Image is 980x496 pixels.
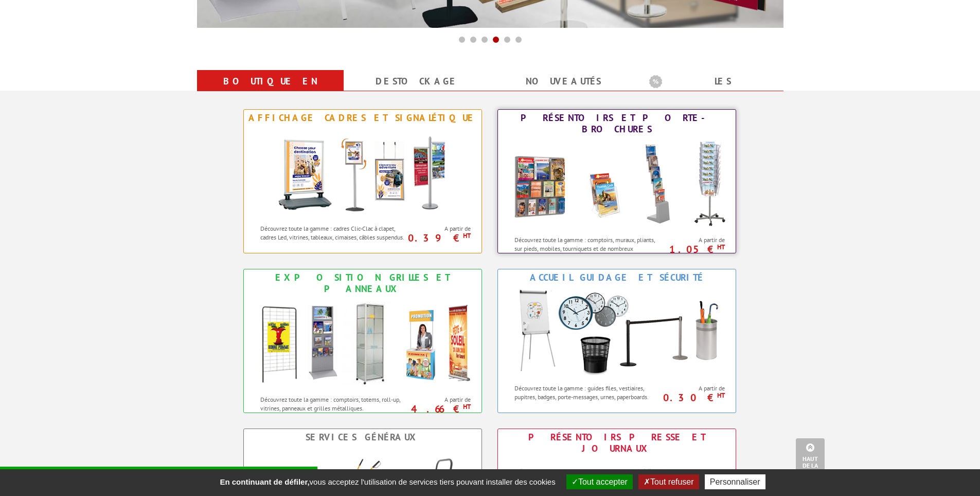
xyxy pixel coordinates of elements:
[215,477,560,486] span: vous acceptez l'utilisation de services tiers pouvant installer des cookies
[659,395,725,401] p: 0.30 €
[638,474,699,489] button: Tout refuser
[497,109,736,253] a: Présentoirs et Porte-brochures Présentoirs et Porte-brochures Découvrez toute la gamme : comptoir...
[250,297,476,390] img: Exposition Grilles et Panneaux
[649,72,778,93] b: Les promotions
[717,391,725,400] sup: HT
[405,235,471,241] p: 0.39 €
[501,272,733,283] div: Accueil Guidage et Sécurité
[356,72,478,91] a: Destockage
[209,72,331,109] a: Boutique en ligne
[504,138,730,230] img: Présentoirs et Porte-brochures
[664,236,725,244] span: A partir de
[246,272,479,295] div: Exposition Grilles et Panneaux
[268,126,458,219] img: Affichage Cadres et Signalétique
[410,396,471,404] span: A partir de
[796,438,825,481] a: Haut de la page
[649,72,771,109] a: Les promotions
[664,384,725,392] span: A partir de
[243,269,482,413] a: Exposition Grilles et Panneaux Exposition Grilles et Panneaux Découvrez toute la gamme : comptoir...
[405,406,471,412] p: 4.66 €
[503,72,625,91] a: nouveautés
[514,384,661,401] p: Découvrez toute la gamme : guides files, vestiaires, pupitres, badges, porte-messages, urnes, pap...
[220,477,309,486] strong: En continuant de défiler,
[705,474,765,489] button: Personnaliser (fenêtre modale)
[501,112,733,135] div: Présentoirs et Porte-brochures
[514,235,661,262] p: Découvrez toute la gamme : comptoirs, muraux, pliants, sur pieds, mobiles, tourniquets et de nomb...
[260,395,407,413] p: Découvrez toute la gamme : comptoirs, totems, roll-up, vitrines, panneaux et grilles métalliques.
[717,243,725,251] sup: HT
[246,112,479,124] div: Affichage Cadres et Signalétique
[463,231,471,240] sup: HT
[501,432,733,454] div: Présentoirs Presse et Journaux
[260,224,407,242] p: Découvrez toute la gamme : cadres Clic-Clac à clapet, cadres Led, vitrines, tableaux, cimaises, c...
[566,474,633,489] button: Tout accepter
[410,225,471,233] span: A partir de
[243,109,482,253] a: Affichage Cadres et Signalétique Affichage Cadres et Signalétique Découvrez toute la gamme : cadr...
[246,432,479,443] div: Services Généraux
[659,246,725,252] p: 1.05 €
[497,269,736,413] a: Accueil Guidage et Sécurité Accueil Guidage et Sécurité Découvrez toute la gamme : guides files, ...
[463,402,471,411] sup: HT
[504,286,730,379] img: Accueil Guidage et Sécurité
